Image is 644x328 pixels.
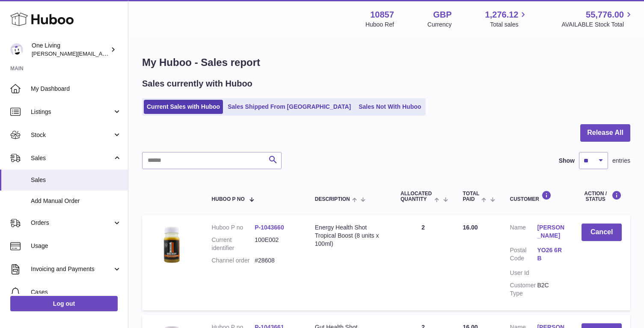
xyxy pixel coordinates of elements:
div: Customer [510,191,565,202]
h1: My Huboo - Sales report [142,56,630,69]
div: Currency [427,21,452,29]
dt: Postal Code [510,246,537,265]
a: 55,776.00 AVAILABLE Stock Total [561,9,634,29]
a: 1,276.12 Total sales [485,9,528,29]
a: Current Sales with Huboo [144,100,223,114]
dt: User Id [510,269,537,277]
span: Usage [31,242,122,250]
span: [PERSON_NAME][EMAIL_ADDRESS][DOMAIN_NAME] [32,50,172,57]
span: Add Manual Order [31,197,122,205]
span: ALLOCATED Quantity [401,191,432,202]
button: Cancel [582,224,622,241]
h2: Sales currently with Huboo [142,78,252,89]
dt: Name [510,224,537,242]
a: YO26 6RB [537,246,564,262]
span: Cases [31,288,122,296]
dt: Customer Type [510,281,537,298]
span: Description [315,197,350,202]
dt: Huboo P no [212,224,255,232]
span: Total sales [490,21,528,29]
span: My Dashboard [31,85,122,93]
a: Log out [10,296,118,311]
button: Release All [580,124,630,142]
span: Huboo P no [212,197,245,202]
td: 2 [392,215,454,310]
span: 1,276.12 [485,9,519,21]
span: 16.00 [463,224,478,231]
a: Sales Not With Huboo [356,100,424,114]
span: Stock [31,131,113,139]
strong: GBP [433,9,451,21]
span: Listings [31,108,113,116]
div: Huboo Ref [365,21,394,29]
dt: Channel order [212,256,255,265]
a: P-1043660 [255,224,284,231]
a: Sales Shipped From [GEOGRAPHIC_DATA] [225,100,354,114]
div: One Living [32,42,109,58]
label: Show [559,157,575,165]
img: Jessica@oneliving.com [10,43,23,56]
dd: B2C [537,281,564,298]
a: [PERSON_NAME] [537,224,564,240]
span: Total paid [463,191,480,202]
dd: #28608 [255,256,298,265]
span: entries [612,157,630,165]
span: AVAILABLE Stock Total [561,21,634,29]
span: Sales [31,176,122,184]
div: Action / Status [582,191,622,202]
dd: 100E002 [255,236,298,252]
span: Sales [31,154,113,162]
span: 55,776.00 [586,9,624,21]
dt: Current identifier [212,236,255,252]
div: Energy Health Shot Tropical Boost (8 units x 100ml) [315,224,383,248]
img: 1746113565.jpg [151,224,193,266]
span: Orders [31,219,113,227]
strong: 10857 [370,9,394,21]
span: Invoicing and Payments [31,265,113,273]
